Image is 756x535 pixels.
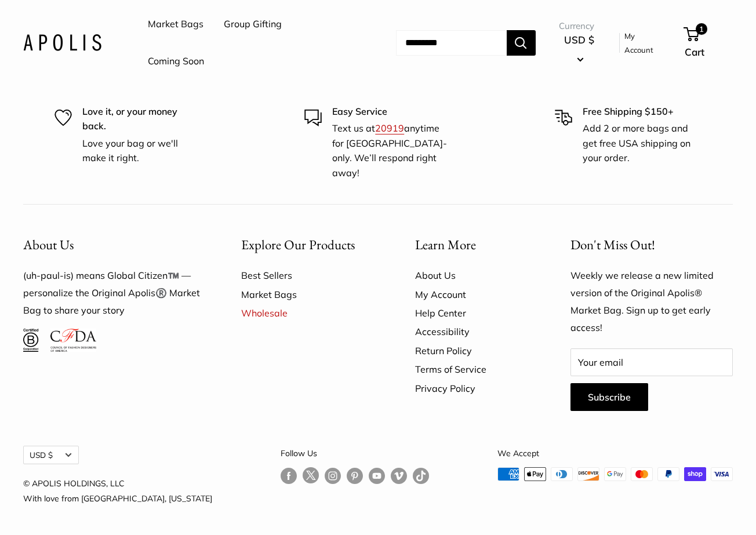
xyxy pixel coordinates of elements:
[224,16,282,33] a: Group Gifting
[325,467,341,484] a: Follow us on Instagram
[415,304,530,322] a: Help Center
[148,53,204,70] a: Coming Soon
[347,467,363,484] a: Follow us on Pinterest
[570,383,648,411] button: Subscribe
[241,234,375,256] button: Explore Our Products
[369,467,385,484] a: Follow us on YouTube
[415,236,476,253] span: Learn More
[415,341,530,360] a: Return Policy
[281,446,429,461] p: Follow Us
[564,34,594,46] span: USD $
[685,46,704,58] span: Cart
[507,30,536,56] button: Search
[497,446,733,461] p: We Accept
[23,236,74,253] span: About Us
[82,104,202,134] p: Love it, or your money back.
[570,267,733,337] p: Weekly we release a new limited version of the Original Apolis® Market Bag. Sign up to get early ...
[23,329,39,352] img: Certified B Corporation
[23,34,101,51] img: Apolis
[570,234,733,256] p: Don't Miss Out!
[624,29,664,57] a: My Account
[583,121,702,166] p: Add 2 or more bags and get free USA shipping on your order.
[303,467,319,488] a: Follow us on Twitter
[696,23,707,35] span: 1
[241,236,355,253] span: Explore Our Products
[415,266,530,285] a: About Us
[415,322,530,341] a: Accessibility
[281,467,297,484] a: Follow us on Facebook
[332,104,452,119] p: Easy Service
[415,360,530,378] a: Terms of Service
[375,122,404,134] a: 20919
[50,329,96,352] img: Council of Fashion Designers of America Member
[23,446,79,464] button: USD $
[415,234,530,256] button: Learn More
[559,31,600,68] button: USD $
[415,285,530,304] a: My Account
[685,24,733,61] a: 1 Cart
[23,476,212,506] p: © APOLIS HOLDINGS, LLC With love from [GEOGRAPHIC_DATA], [US_STATE]
[82,136,202,166] p: Love your bag or we'll make it right.
[391,467,407,484] a: Follow us on Vimeo
[23,267,201,319] p: (uh-paul-is) means Global Citizen™️ — personalize the Original Apolis®️ Market Bag to share your ...
[332,121,452,180] p: Text us at anytime for [GEOGRAPHIC_DATA]-only. We’ll respond right away!
[583,104,702,119] p: Free Shipping $150+
[148,16,203,33] a: Market Bags
[241,304,375,322] a: Wholesale
[413,467,429,484] a: Follow us on Tumblr
[241,285,375,304] a: Market Bags
[415,379,530,398] a: Privacy Policy
[559,18,600,34] span: Currency
[23,234,201,256] button: About Us
[241,266,375,285] a: Best Sellers
[396,30,507,56] input: Search...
